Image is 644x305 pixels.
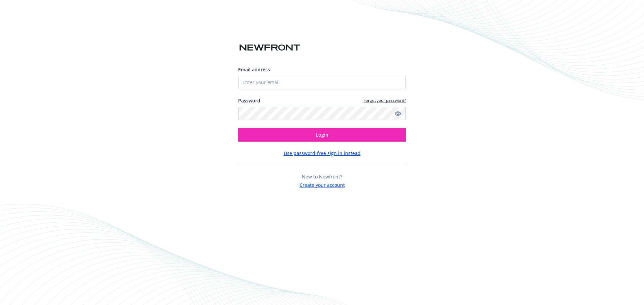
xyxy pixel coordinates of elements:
[302,173,342,180] span: New to Newfront?
[238,97,260,104] label: Password
[316,132,328,138] span: Login
[238,66,270,73] span: Email address
[284,150,361,157] button: Use password-free sign in instead
[364,97,406,103] a: Forgot your password?
[238,42,302,54] img: Newfront logo
[300,180,345,188] button: Create your account
[238,107,406,120] input: Enter your password
[394,109,402,118] a: Show password
[238,128,406,142] button: Login
[238,76,406,89] input: Enter your email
